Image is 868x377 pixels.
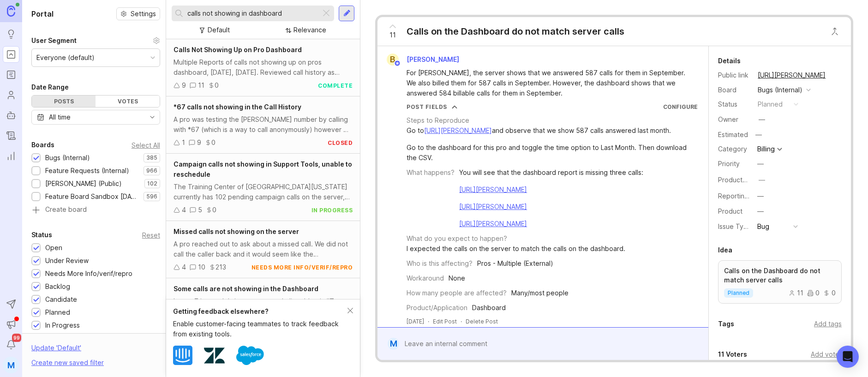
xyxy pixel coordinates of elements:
[757,221,769,232] div: Bug
[755,69,828,81] a: [URL][PERSON_NAME]
[31,358,104,368] div: Create new saved filter
[166,96,360,154] a: *67 calls not showing in the Call HistoryA pro was testing the [PERSON_NAME] number by calling wi...
[318,82,353,90] div: complete
[758,85,802,95] div: Bugs (Internal)
[31,206,160,215] a: Create board
[459,203,527,210] a: [URL][PERSON_NAME]
[759,114,765,125] div: —
[45,166,129,176] div: Feature Requests (Internal)
[116,7,160,20] a: Settings
[758,99,783,109] div: planned
[459,220,527,227] a: [URL][PERSON_NAME]
[198,262,205,272] div: 10
[174,296,353,317] div: Lorem 7 ipsum dol sit amet, cons ad eli seddo eiu "Te incidi/Utla...." etdol mag Aliq enim adm Ve...
[31,8,54,19] h1: Portal
[407,55,459,63] span: [PERSON_NAME]
[724,266,836,285] p: Calls on the Dashboard do not match server calls
[166,39,360,96] a: Calls Not Showing Up on Pro DashboardMultiple Reports of calls not showing up on pros dashboard, ...
[407,273,444,283] div: Workaround
[718,70,750,80] div: Public link
[3,148,19,164] a: Reporting
[3,26,19,42] a: Ideas
[36,53,95,63] div: Everyone (default)
[477,258,553,269] div: Pros - Multiple (External)
[174,239,353,259] div: A pro reached out to ask about a missed call. We did not call the caller back and it would seem l...
[757,206,764,216] div: —
[45,269,132,279] div: Needs More Info/verif/repro
[3,107,19,124] a: Autopilot
[182,262,186,272] div: 4
[407,143,698,163] div: Go to the dashboard for this pro and toggle the time option to Last Month. Then download the CSV.
[45,307,70,317] div: Planned
[174,160,352,178] span: Campaign calls not showing in Support Tools, unable to reschedule
[187,8,317,18] input: Search...
[407,115,469,126] div: Steps to Reproduce
[407,244,625,254] div: I expected the calls on the server to match the calls on the dashboard.
[197,138,201,148] div: 9
[718,99,750,109] div: Status
[132,143,160,148] div: Select All
[718,132,748,138] div: Estimated
[718,318,734,329] div: Tags
[328,139,353,147] div: closed
[174,57,353,78] div: Multiple Reports of calls not showing up on pros dashboard, [DATE], [DATE]. Reviewed call history...
[45,191,139,202] div: Feature Board Sandbox [DATE]
[216,262,226,272] div: 213
[182,138,185,148] div: 1
[807,290,820,296] div: 0
[459,168,643,178] div: You will see that the dashboard report is missing three calls:
[728,289,749,297] p: planned
[789,290,803,296] div: 11
[407,317,424,325] a: [DATE]
[166,154,360,221] a: Campaign calls not showing in Support Tools, unable to rescheduleThe Training Center of [GEOGRAPH...
[131,9,156,18] span: Settings
[215,80,219,90] div: 0
[3,357,19,373] div: M
[3,336,19,353] button: Notifications
[45,153,90,163] div: Bugs (Internal)
[174,182,353,202] div: The Training Center of [GEOGRAPHIC_DATA][US_STATE] currently has 102 pending campaign calls on th...
[174,114,353,135] div: A pro was testing the [PERSON_NAME] number by calling with *67 (which is a way to call anonymousl...
[204,345,225,366] img: Zendesk logo
[174,227,299,235] span: Missed calls not showing on the server
[31,35,77,46] div: User Segment
[718,160,740,168] label: Priority
[182,80,186,90] div: 9
[146,193,157,200] p: 596
[3,46,19,63] a: Portal
[718,114,750,125] div: Owner
[198,205,202,215] div: 5
[407,126,698,136] div: Go to and observe that we show 587 calls answered last month.
[428,317,429,325] div: ·
[407,233,507,244] div: What do you expect to happen?
[407,258,473,269] div: Who is this affecting?
[45,256,89,266] div: Under Review
[449,273,465,283] div: None
[718,207,742,215] label: Product
[472,303,506,313] div: Dashboard
[511,288,569,298] div: Many/most people
[718,260,842,304] a: Calls on the Dashboard do not match server callsplanned1100
[381,54,467,66] a: B[PERSON_NAME]
[3,66,19,83] a: Roadmaps
[466,317,498,325] div: Delete Post
[407,318,424,325] time: [DATE]
[45,243,62,253] div: Open
[387,54,399,66] div: B
[208,25,230,35] div: Default
[718,85,750,95] div: Board
[753,129,765,141] div: —
[142,233,160,238] div: Reset
[3,316,19,333] button: Announcements
[311,206,353,214] div: in progress
[45,294,77,305] div: Candidate
[182,205,186,215] div: 4
[718,176,767,184] label: ProductboardID
[198,80,204,90] div: 11
[174,285,318,293] span: Some calls are not showing in the Dashboard
[407,303,467,313] div: Product/Application
[407,103,447,111] div: Post Fields
[394,60,401,67] img: member badge
[212,205,216,215] div: 0
[293,25,326,35] div: Relevance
